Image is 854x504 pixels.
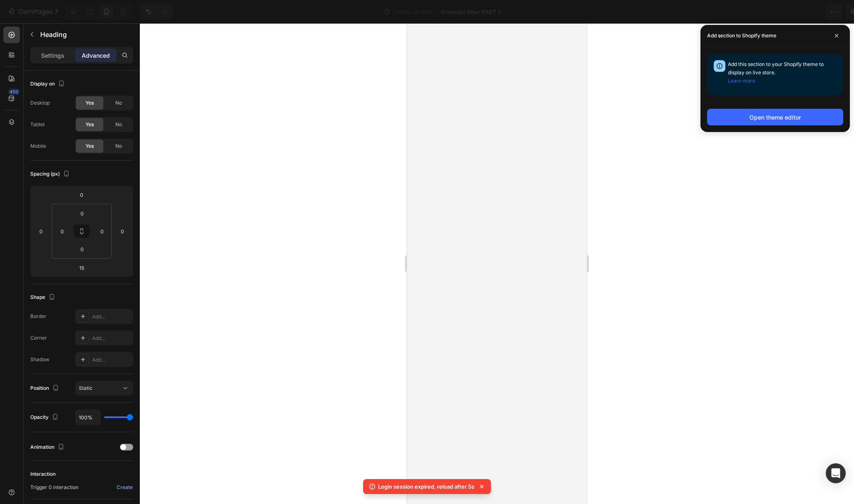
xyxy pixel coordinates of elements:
[728,77,755,85] button: Learn more
[76,410,100,425] input: Auto
[826,463,846,483] div: Open Intercom Messenger
[780,7,844,16] div: Publish Theme Section
[82,51,110,60] p: Advanced
[40,29,130,39] p: Heading
[85,121,94,128] span: Yes
[441,7,500,16] span: Premium filter PART 1
[707,32,776,40] p: Add section to Shopify theme
[115,142,122,150] span: No
[749,113,801,122] div: Open theme editor
[115,121,122,128] span: No
[73,188,90,201] input: 0
[707,109,843,125] button: Open theme editor
[30,484,78,491] span: Trigger 0 interaction
[56,225,68,237] input: 0px
[73,262,90,274] input: 15
[30,292,57,303] div: Shape
[41,51,64,60] p: Settings
[116,225,129,237] input: 0
[30,142,46,150] div: Mobile
[140,3,173,20] div: Undo/Redo
[92,313,131,321] div: Add...
[30,99,50,107] div: Desktop
[92,335,131,342] div: Add...
[773,3,851,20] button: Publish Theme Section
[75,381,133,396] button: Static
[116,482,133,492] button: Create
[96,225,108,237] input: 0px
[407,23,587,504] iframe: Design area
[378,482,474,491] p: Login session expired, reload after 5s
[30,334,47,342] div: Corner
[391,7,434,16] span: Theme section
[85,99,94,107] span: Yes
[30,356,49,363] div: Shadow
[30,470,56,478] div: Interaction
[79,385,93,391] span: Static
[742,3,770,20] button: Save
[30,121,45,128] div: Tablet
[35,225,47,237] input: 0
[30,313,46,320] div: Border
[117,484,133,491] div: Create
[74,243,90,255] input: 0px
[436,7,438,16] span: /
[30,412,60,423] div: Opacity
[74,207,90,220] input: 0px
[728,61,824,84] span: Add this section to your Shopify theme to display on live store.
[54,7,58,17] p: 7
[92,356,131,364] div: Add...
[30,78,66,90] div: Display on
[30,383,61,394] div: Position
[85,142,94,150] span: Yes
[30,169,71,180] div: Spacing (px)
[3,3,62,20] button: 7
[115,99,122,107] span: No
[8,88,20,95] div: 450
[749,8,763,15] span: Save
[30,442,66,453] div: Animation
